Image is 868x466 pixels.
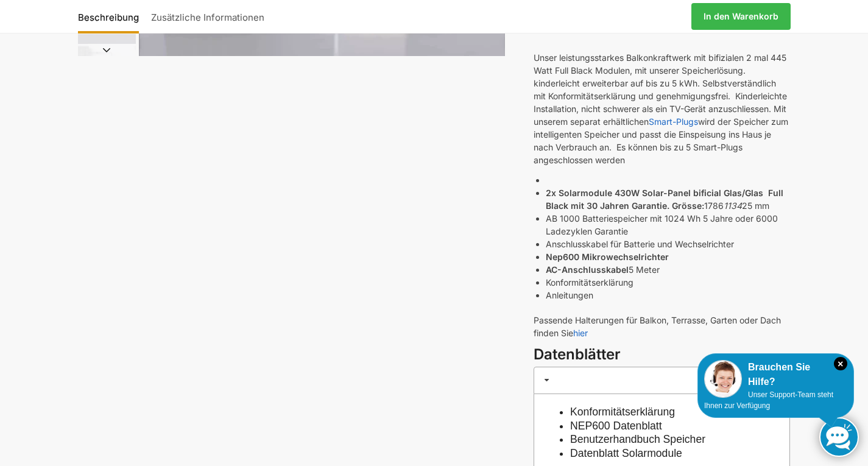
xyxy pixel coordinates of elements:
strong: AC-Anschlusskabel [546,264,629,275]
a: NEP600 Datenblatt [570,420,662,432]
li: Konformitätserklärung [546,276,790,289]
strong: 2x Solarmodule 430W Solar-Panel bificial Glas/Glas Full Black mit 30 Jahren Garantie. Grösse: [546,188,783,211]
a: Beschreibung [78,2,145,31]
h3: Datenblätter [534,344,790,365]
button: Next slide [78,44,136,56]
a: In den Warenkorb [691,3,791,30]
i: Schließen [834,357,847,370]
em: 1134 [724,200,742,211]
a: Datenblatt Solarmodule [570,447,682,459]
span: 1786 25 mm [704,200,769,211]
a: Smart-Plugs [649,116,698,127]
a: hier [573,328,588,338]
p: Passende Halterungen für Balkon, Terrasse, Garten oder Dach finden Sie [534,314,790,339]
li: Anleitungen [546,289,790,302]
a: Benutzerhandbuch Speicher [570,433,705,445]
a: Konformitätserklärung [570,406,675,418]
li: 5 Meter [546,263,790,276]
img: 1 (3) [78,34,136,92]
div: Brauchen Sie Hilfe? [704,360,847,389]
a: Zusätzliche Informationen [145,2,270,31]
strong: Nep600 Mikrowechselrichter [546,252,669,262]
span: Unser Support-Team steht Ihnen zur Verfügung [704,390,833,410]
li: AB 1000 Batteriespeicher mit 1024 Wh 5 Jahre oder 6000 Ladezyklen Garantie [546,212,790,238]
p: Unser leistungsstarkes Balkonkraftwerk mit bifizialen 2 mal 445 Watt Full Black Modulen, mit unse... [534,51,790,166]
li: Anschlusskabel für Batterie und Wechselrichter [546,238,790,250]
img: Customer service [704,360,742,398]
